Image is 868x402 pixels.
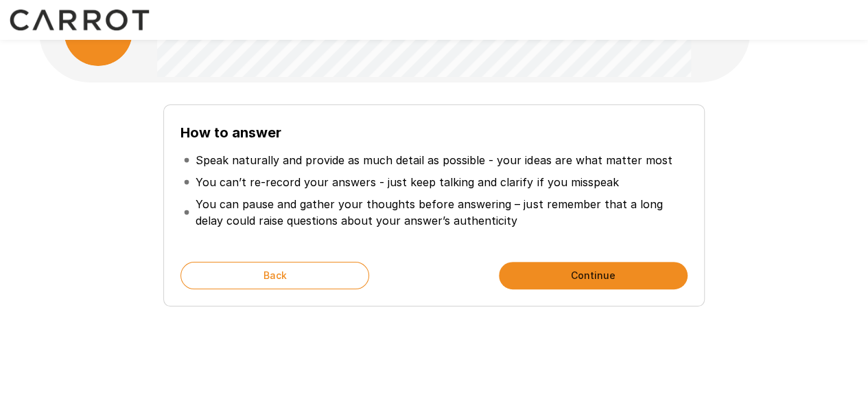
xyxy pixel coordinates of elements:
p: You can’t re-record your answers - just keep talking and clarify if you misspeak [196,174,618,190]
p: You can pause and gather your thoughts before answering – just remember that a long delay could r... [196,196,684,229]
b: How to answer [180,124,281,141]
button: Back [180,262,369,289]
button: Continue [499,262,688,289]
p: Speak naturally and provide as much detail as possible - your ideas are what matter most [196,152,672,168]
